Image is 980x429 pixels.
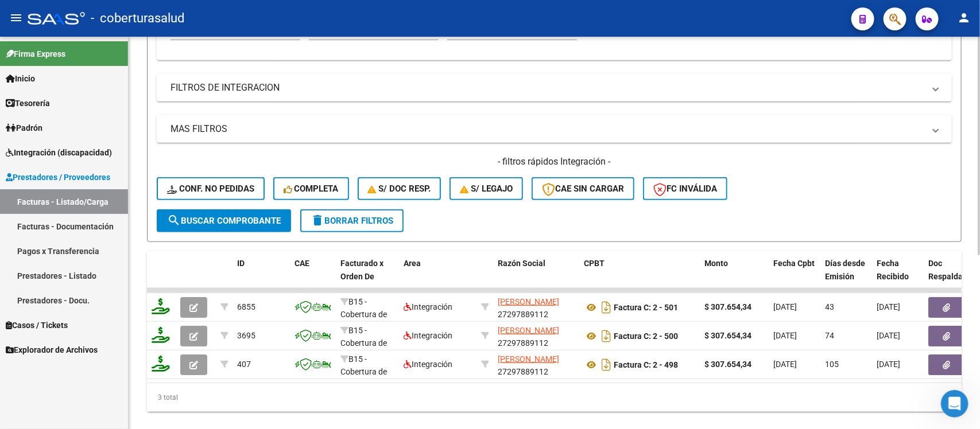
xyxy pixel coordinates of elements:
span: Integración [404,302,452,311]
span: CAE [295,259,309,268]
div: 27297889112 [498,295,575,319]
span: [PERSON_NAME] [498,297,559,306]
datatable-header-cell: Fecha Cpbt [769,251,820,302]
span: [DATE] [877,331,900,340]
span: Doc Respaldatoria [928,259,980,281]
div: 3 total [147,383,962,412]
mat-icon: search [167,213,181,227]
strong: Factura C: 2 - 501 [614,303,678,312]
mat-icon: menu [9,11,23,25]
span: FC Inválida [653,184,717,194]
span: [DATE] [773,302,797,311]
span: [DATE] [877,302,900,311]
mat-icon: delete [311,213,324,227]
button: S/ Doc Resp. [358,177,441,200]
span: S/ legajo [460,184,513,194]
span: B15 - Cobertura de Salud [340,354,387,390]
span: 74 [825,331,834,340]
span: 3695 [237,331,255,340]
datatable-header-cell: CPBT [579,251,700,302]
span: [DATE] [773,360,797,369]
span: 43 [825,302,834,311]
span: [DATE] [773,331,797,340]
span: Inicio [6,72,35,85]
span: [PERSON_NAME] [498,354,559,364]
i: Descargar documento [599,327,614,345]
span: Completa [284,184,339,194]
span: Integración (discapacidad) [6,146,112,159]
button: Buscar Comprobante [157,209,291,232]
button: S/ legajo [450,177,523,200]
strong: $ 307.654,34 [704,331,752,340]
span: [PERSON_NAME] [498,326,559,335]
mat-icon: person [957,11,971,25]
strong: Factura C: 2 - 500 [614,331,678,341]
span: Casos / Tickets [6,319,68,331]
strong: $ 307.654,34 [704,360,752,369]
span: Razón Social [498,259,545,268]
span: 105 [825,360,839,369]
span: ID [237,259,245,268]
i: Descargar documento [599,356,614,374]
span: Prestadores / Proveedores [6,171,110,184]
span: Días desde Emisión [825,259,865,281]
datatable-header-cell: Razón Social [493,251,579,302]
span: B15 - Cobertura de Salud [340,297,387,333]
mat-expansion-panel-header: FILTROS DE INTEGRACION [157,74,952,102]
mat-panel-title: MAS FILTROS [171,123,924,135]
h4: - filtros rápidos Integración - [157,155,952,168]
button: Conf. no pedidas [157,177,265,200]
button: Completa [273,177,349,200]
span: Area [404,259,421,268]
iframe: Intercom live chat [941,390,969,418]
span: Conf. no pedidas [167,184,254,194]
span: Explorador de Archivos [6,344,98,356]
span: 407 [237,360,251,369]
datatable-header-cell: Area [399,251,477,302]
span: Buscar Comprobante [167,216,281,226]
span: B15 - Cobertura de Salud [340,326,387,361]
mat-expansion-panel-header: MAS FILTROS [157,115,952,143]
datatable-header-cell: Días desde Emisión [820,251,872,302]
span: Fecha Recibido [877,259,909,281]
span: Borrar Filtros [311,216,393,226]
datatable-header-cell: Monto [700,251,769,302]
button: FC Inválida [643,177,727,200]
strong: $ 307.654,34 [704,302,752,311]
button: Borrar Filtros [300,209,404,232]
div: 27297889112 [498,353,575,377]
strong: Factura C: 2 - 498 [614,360,678,369]
span: CPBT [584,259,605,268]
mat-panel-title: FILTROS DE INTEGRACION [171,81,924,94]
span: 6855 [237,302,255,311]
datatable-header-cell: Facturado x Orden De [336,251,399,302]
span: Tesorería [6,97,50,110]
datatable-header-cell: Fecha Recibido [872,251,924,302]
span: [DATE] [877,360,900,369]
span: - coberturasalud [91,6,184,31]
span: CAE SIN CARGAR [542,184,624,194]
span: Fecha Cpbt [773,259,815,268]
button: CAE SIN CARGAR [532,177,634,200]
span: Integración [404,331,452,340]
span: Firma Express [6,48,65,60]
span: S/ Doc Resp. [368,184,431,194]
span: Facturado x Orden De [340,259,384,281]
datatable-header-cell: ID [233,251,290,302]
datatable-header-cell: CAE [290,251,336,302]
i: Descargar documento [599,298,614,317]
span: Monto [704,259,728,268]
div: 27297889112 [498,324,575,348]
span: Integración [404,360,452,369]
span: Padrón [6,122,42,134]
